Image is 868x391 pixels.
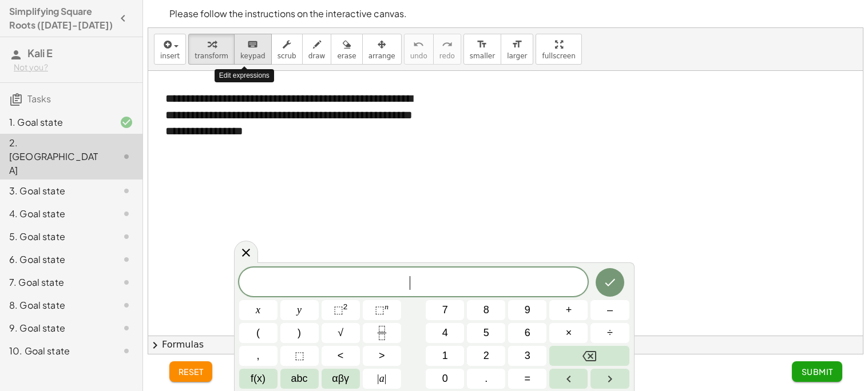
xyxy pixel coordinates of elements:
[280,369,319,389] button: Alphabet
[215,69,274,82] div: Edit expressions
[239,369,278,389] button: Functions
[291,371,308,386] span: abc
[9,5,113,32] h4: Simplifying Square Roots ([DATE]-[DATE])
[120,321,133,335] i: Task not started.
[239,323,278,343] button: (
[607,302,613,318] span: –
[322,323,360,343] button: Square root
[410,276,417,290] span: ​
[508,369,546,389] button: Equals
[508,323,546,343] button: 6
[508,346,546,366] button: 3
[257,348,260,364] span: ,
[9,184,101,198] div: 3. Goal state
[195,52,228,60] span: transform
[536,34,581,65] button: fullscreen
[413,38,424,51] i: undo
[251,371,265,386] span: f(x)
[27,46,53,59] span: Kali E
[442,38,453,51] i: redo
[463,34,501,65] button: format_sizesmaller
[120,298,133,312] i: Task not started.
[27,93,51,105] span: Tasks
[280,323,319,343] button: )
[9,115,101,129] div: 1. Goal state
[169,361,213,382] button: reset
[302,34,332,65] button: draw
[239,300,278,320] button: x
[590,300,629,320] button: Minus
[792,361,842,382] button: Submit
[433,34,461,65] button: redoredo
[566,325,572,341] span: ×
[120,184,133,198] i: Task not started.
[590,323,629,343] button: Divide
[607,325,613,341] span: ÷
[801,366,833,377] span: Submit
[596,268,624,297] button: Done
[331,34,362,65] button: erase
[9,136,101,177] div: 2. [GEOGRAPHIC_DATA]
[525,325,530,341] span: 6
[368,52,395,60] span: arrange
[512,38,522,51] i: format_size
[9,298,101,312] div: 8. Goal state
[322,300,360,320] button: Squared
[525,302,530,318] span: 9
[467,323,505,343] button: 5
[120,276,133,289] i: Task not started.
[483,302,489,318] span: 8
[467,369,505,389] button: .
[426,300,464,320] button: 7
[148,338,162,352] span: chevron_right
[467,300,505,320] button: 8
[549,323,588,343] button: Times
[507,52,527,60] span: larger
[247,38,258,51] i: keyboard
[295,348,304,364] span: ⬚
[525,348,530,364] span: 3
[508,300,546,320] button: 9
[120,230,133,244] i: Task not started.
[14,62,133,73] div: Not you?
[154,34,186,65] button: insert
[256,302,260,318] span: x
[542,52,575,60] span: fullscreen
[410,52,427,60] span: undo
[9,344,101,358] div: 10. Goal state
[332,371,349,386] span: αβγ
[298,325,301,341] span: )
[377,373,379,384] span: |
[439,52,455,60] span: redo
[338,325,343,341] span: √
[377,371,386,386] span: a
[363,369,401,389] button: Absolute value
[549,300,588,320] button: Plus
[338,348,344,364] span: <
[9,253,101,266] div: 6. Goal state
[363,346,401,366] button: Greater than
[375,304,385,316] span: ⬚
[363,300,401,320] button: Superscript
[160,52,180,60] span: insert
[188,34,235,65] button: transform
[525,371,531,386] span: =
[120,150,133,163] i: Task not started.
[297,302,302,318] span: y
[120,115,133,129] i: Task finished and correct.
[280,300,319,320] button: y
[590,369,629,389] button: Right arrow
[485,371,487,386] span: .
[240,52,265,60] span: keypad
[120,207,133,221] i: Task not started.
[322,346,360,366] button: Less than
[278,52,296,60] span: scrub
[234,34,272,65] button: keyboardkeypad
[385,302,389,311] sup: n
[470,52,495,60] span: smaller
[363,323,401,343] button: Fraction
[477,38,487,51] i: format_size
[467,346,505,366] button: 2
[442,371,448,386] span: 0
[9,207,101,221] div: 4. Goal state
